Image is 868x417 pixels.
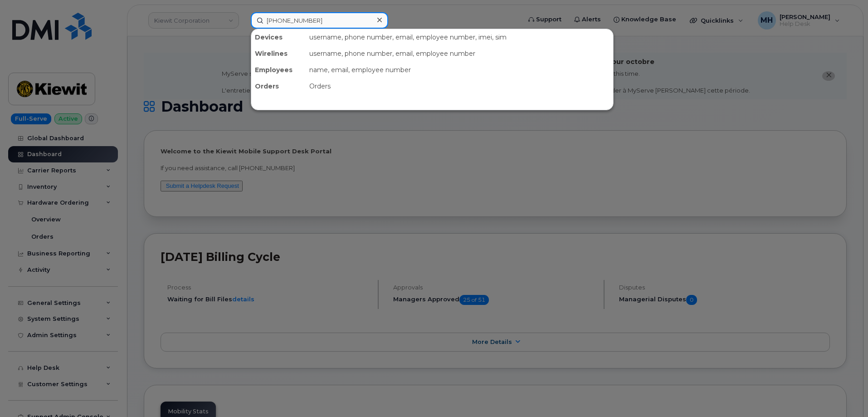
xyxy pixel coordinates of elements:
[306,62,613,78] div: name, email, employee number
[306,78,613,94] div: Orders
[829,378,861,410] iframe: Messenger Launcher
[251,29,306,45] div: Devices
[306,45,613,62] div: username, phone number, email, employee number
[306,29,613,45] div: username, phone number, email, employee number, imei, sim
[251,78,306,94] div: Orders
[251,45,306,62] div: Wirelines
[251,62,306,78] div: Employees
